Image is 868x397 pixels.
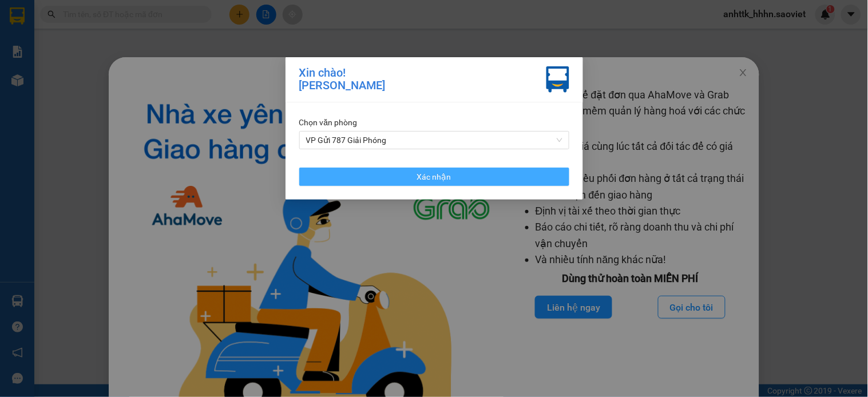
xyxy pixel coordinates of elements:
[417,170,451,183] span: Xác nhận
[299,66,386,93] div: Xin chào! [PERSON_NAME]
[546,66,569,93] img: vxr-icon
[306,132,562,149] span: VP Gửi 787 Giải Phóng
[299,116,569,129] div: Chọn văn phòng
[299,168,569,186] button: Xác nhận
